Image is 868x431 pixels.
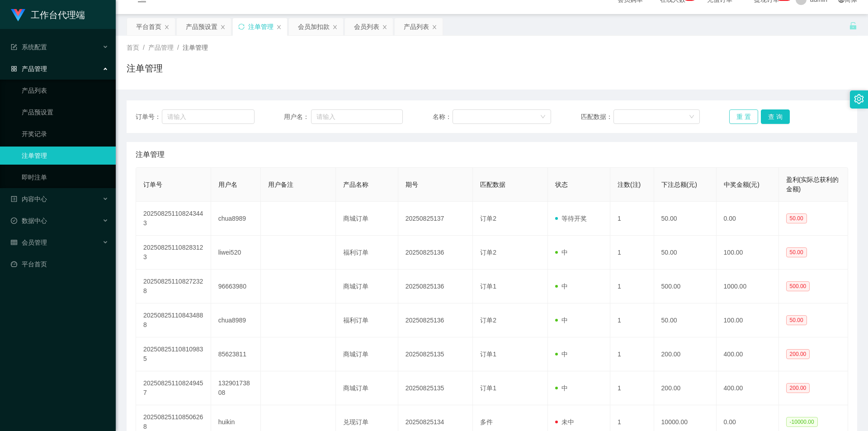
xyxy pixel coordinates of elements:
[336,270,398,303] td: 商城订单
[22,147,108,165] a: 注单管理
[11,66,17,72] i: 图标: appstore-o
[183,44,208,51] span: 注单管理
[276,24,282,30] i: 图标: close
[433,112,453,122] span: 名称：
[717,270,779,303] td: 1000.00
[284,112,311,122] span: 用户名：
[480,249,496,256] span: 订单2
[11,44,17,50] i: 图标: form
[661,181,697,188] span: 下注总额(元)
[555,350,568,358] span: 中
[143,44,145,51] span: /
[136,202,211,236] td: 202508251108243443
[761,109,790,124] button: 查 询
[786,349,810,359] span: 200.00
[11,65,47,72] span: 产品管理
[382,24,387,30] i: 图标: close
[654,371,717,405] td: 200.00
[849,22,857,30] i: 图标: unlock
[786,176,839,193] span: 盈利(实际总获利的金额)
[162,109,254,124] input: 请输入
[336,371,398,405] td: 商城订单
[336,337,398,371] td: 商城订单
[432,24,437,30] i: 图标: close
[654,303,717,337] td: 50.00
[268,181,293,188] span: 用户备注
[689,114,694,120] i: 图标: down
[610,202,654,236] td: 1
[610,337,654,371] td: 1
[298,18,330,35] div: 会员加扣款
[729,109,758,124] button: 重 置
[786,383,810,393] span: 200.00
[211,202,261,236] td: chua8989
[654,202,717,236] td: 50.00
[177,44,179,51] span: /
[136,18,161,35] div: 平台首页
[540,114,546,120] i: 图标: down
[211,270,261,303] td: 96663980
[11,239,17,246] i: 图标: table
[404,18,429,35] div: 产品列表
[311,109,403,124] input: 请输入
[336,202,398,236] td: 商城订单
[555,249,568,256] span: 中
[398,371,473,405] td: 20250825135
[786,247,807,257] span: 50.00
[22,81,108,99] a: 产品列表
[343,181,368,188] span: 产品名称
[717,202,779,236] td: 0.00
[480,384,496,392] span: 订单1
[398,303,473,337] td: 20250825136
[211,303,261,337] td: chua8989
[610,371,654,405] td: 1
[186,18,217,35] div: 产品预设置
[211,371,261,405] td: 13290173808
[136,270,211,303] td: 202508251108272328
[555,418,574,426] span: 未中
[654,270,717,303] td: 500.00
[724,181,759,188] span: 中奖金额(元)
[31,0,85,29] h1: 工作台代理端
[136,371,211,405] td: 202508251108249457
[11,218,17,224] i: 图标: check-circle-o
[610,303,654,337] td: 1
[211,236,261,270] td: liwei520
[654,337,717,371] td: 200.00
[480,215,496,222] span: 订单2
[854,94,864,104] i: 图标: setting
[480,350,496,358] span: 订单1
[22,168,108,186] a: 即时注单
[398,337,473,371] td: 20250825135
[11,43,47,51] span: 系统配置
[11,11,85,18] a: 工作台代理端
[11,217,47,224] span: 数据中心
[248,18,274,35] div: 注单管理
[555,181,568,188] span: 状态
[786,213,807,223] span: 50.00
[11,9,25,22] img: logo.9652507e.png
[136,303,211,337] td: 202508251108434888
[654,236,717,270] td: 50.00
[22,125,108,143] a: 开奖记录
[480,317,496,324] span: 订单2
[332,24,338,30] i: 图标: close
[220,24,226,30] i: 图标: close
[354,18,379,35] div: 会员列表
[127,62,163,75] h1: 注单管理
[336,303,398,337] td: 福利订单
[136,149,165,160] span: 注单管理
[143,181,162,188] span: 订单号
[218,181,237,188] span: 用户名
[480,181,505,188] span: 匹配数据
[581,112,613,122] span: 匹配数据：
[398,202,473,236] td: 20250825137
[610,270,654,303] td: 1
[555,283,568,290] span: 中
[136,236,211,270] td: 202508251108283123
[786,417,818,427] span: -10000.00
[480,418,493,426] span: 多件
[11,239,47,246] span: 会员管理
[238,24,245,30] i: 图标: sync
[148,44,174,51] span: 产品管理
